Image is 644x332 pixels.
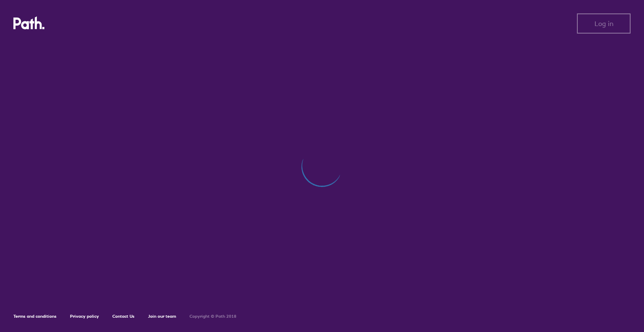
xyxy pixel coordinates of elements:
[112,314,135,319] a: Contact Us
[577,13,631,34] button: Log in
[70,314,99,319] a: Privacy policy
[13,314,57,319] a: Terms and conditions
[595,20,613,27] span: Log in
[148,314,176,319] a: Join our team
[190,314,236,319] h6: Copyright © Path 2018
